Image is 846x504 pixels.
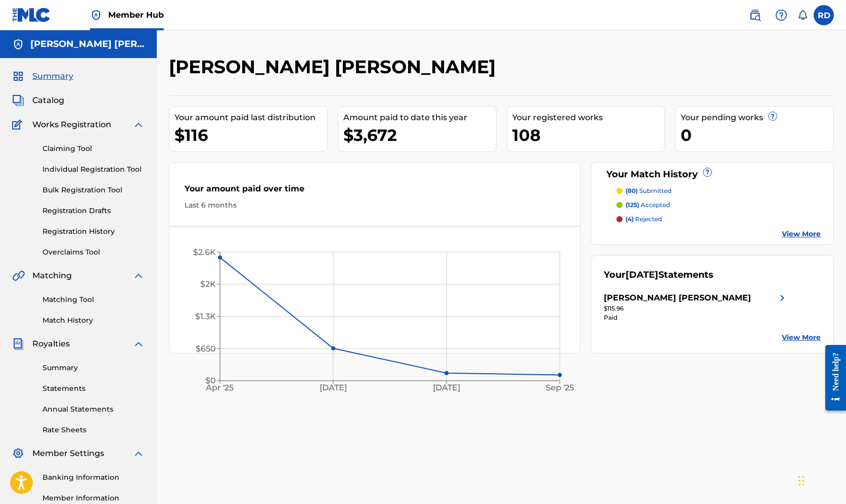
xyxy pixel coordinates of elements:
img: expand [132,270,145,282]
a: Match History [42,315,145,326]
h2: [PERSON_NAME] [PERSON_NAME] [169,56,501,78]
span: ? [703,168,711,176]
a: CatalogCatalog [12,94,64,107]
a: Individual Registration Tool [42,164,145,175]
iframe: Resource Center [818,336,846,420]
div: Your Statements [604,268,714,282]
span: Works Registration [32,119,111,131]
span: (125) [626,201,639,209]
div: Notifications [797,10,808,20]
div: Your registered works [512,112,665,124]
a: Bulk Registration Tool [42,185,145,195]
div: Your pending works [681,112,833,124]
img: Catalog [12,94,24,107]
img: Accounts [12,38,24,51]
div: Help [771,5,791,25]
span: Summary [32,70,73,82]
span: ? [769,112,777,120]
h5: Rommel Alexander Donald [30,38,145,50]
span: Royalties [32,338,70,350]
img: Top Rightsholder [90,9,102,21]
div: $3,672 [343,124,496,146]
span: (80) [626,187,638,194]
div: 108 [512,124,665,146]
a: Statements [42,383,145,394]
div: Your amount paid over time [185,183,565,200]
div: $115.96 [604,304,788,313]
a: (80) submitted [616,186,821,195]
div: Amount paid to date this year [343,112,496,124]
div: [PERSON_NAME] [PERSON_NAME] [604,292,751,304]
div: Drag [798,466,805,496]
a: Public Search [745,5,765,25]
a: Rate Sheets [42,425,145,435]
img: search [749,9,761,21]
span: Matching [32,270,72,282]
img: Works Registration [12,119,25,131]
a: Overclaims Tool [42,247,145,258]
p: rejected [626,215,662,224]
img: help [775,9,787,21]
tspan: $1.3K [195,312,216,321]
a: Annual Statements [42,404,145,415]
div: 0 [681,124,833,146]
tspan: [DATE] [320,383,347,392]
span: [DATE] [626,269,658,280]
div: Last 6 months [185,200,565,211]
img: Royalties [12,338,24,350]
tspan: Sep '25 [546,383,574,392]
span: (4) [626,215,634,223]
a: View More [782,332,821,343]
a: Summary [42,363,145,373]
img: Member Settings [12,447,24,460]
div: $116 [174,124,327,146]
a: (125) accepted [616,200,821,210]
img: right chevron icon [776,292,788,304]
a: Claiming Tool [42,143,145,154]
span: Member Settings [32,447,104,460]
img: Summary [12,70,24,82]
tspan: $0 [205,376,216,385]
tspan: $2.6K [193,247,216,257]
img: MLC Logo [12,8,51,22]
tspan: Apr '25 [206,383,234,392]
a: View More [782,229,821,239]
div: Paid [604,313,788,322]
iframe: Chat Widget [795,456,846,504]
img: expand [132,119,145,131]
tspan: $650 [196,344,216,354]
a: (4) rejected [616,215,821,224]
div: Your Match History [604,168,821,181]
p: accepted [626,200,670,210]
tspan: $2K [200,279,216,289]
tspan: [DATE] [433,383,460,392]
a: Matching Tool [42,294,145,305]
img: expand [132,447,145,460]
span: Member Hub [108,9,164,21]
div: Your amount paid last distribution [174,112,327,124]
a: Registration History [42,226,145,237]
a: Banking Information [42,472,145,483]
a: Member Information [42,493,145,503]
a: Registration Drafts [42,206,145,216]
span: Catalog [32,94,64,107]
a: [PERSON_NAME] [PERSON_NAME]right chevron icon$115.96Paid [604,292,788,322]
img: expand [132,338,145,350]
div: User Menu [814,5,834,25]
img: Matching [12,270,25,282]
p: submitted [626,186,672,195]
a: SummarySummary [12,70,73,82]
